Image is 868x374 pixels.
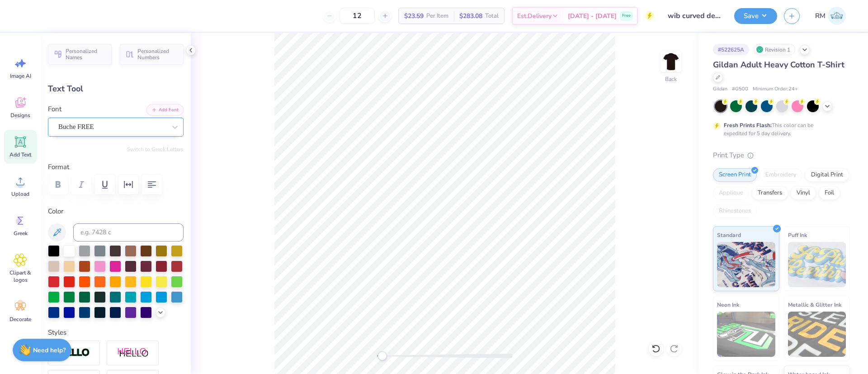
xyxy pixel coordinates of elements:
[117,347,149,359] img: Shadow
[48,104,61,114] label: Font
[732,85,748,93] span: # G500
[752,186,788,200] div: Transfers
[48,206,184,217] label: Color
[815,11,826,21] span: RM
[73,223,184,241] input: e.g. 7428 c
[146,104,184,116] button: Add Font
[724,121,835,137] div: This color can be expedited for 5 day delivery.
[10,72,31,80] span: Image AI
[340,8,375,24] input: – –
[48,162,184,172] label: Format
[753,85,798,93] span: Minimum Order: 24 +
[717,312,775,357] img: Neon Ink
[713,150,850,161] div: Print Type
[759,168,802,182] div: Embroidery
[788,300,841,309] span: Metallic & Glitter Ink
[717,242,775,287] img: Standard
[662,52,680,71] img: Back
[33,346,66,355] strong: Need help?
[568,11,617,21] span: [DATE] - [DATE]
[58,348,90,358] img: Stroke
[48,327,66,338] label: Styles
[10,112,30,119] span: Designs
[665,75,677,83] div: Back
[788,242,846,287] img: Puff Ink
[717,230,741,240] span: Standard
[713,186,749,200] div: Applique
[791,186,816,200] div: Vinyl
[713,59,844,70] span: Gildan Adult Heavy Cotton T-Shirt
[661,7,727,25] input: Untitled Design
[805,168,849,182] div: Digital Print
[828,7,846,25] img: Roberta Manuel
[426,11,448,21] span: Per Item
[622,13,631,19] span: Free
[9,316,31,323] span: Decorate
[377,351,387,360] div: Accessibility label
[819,186,840,200] div: Foil
[137,48,178,61] span: Personalized Numbers
[517,11,552,21] span: Est. Delivery
[11,190,29,198] span: Upload
[404,11,424,21] span: $23.59
[713,44,749,55] div: # 522625A
[485,11,499,21] span: Total
[788,230,807,240] span: Puff Ink
[66,48,106,61] span: Personalized Names
[459,11,482,21] span: $283.08
[48,83,184,95] div: Text Tool
[127,146,184,153] button: Switch to Greek Letters
[724,122,772,129] strong: Fresh Prints Flash:
[713,85,727,93] span: Gildan
[811,7,850,25] a: RM
[734,8,777,24] button: Save
[717,300,739,309] span: Neon Ink
[754,44,795,55] div: Revision 1
[5,269,35,284] span: Clipart & logos
[48,44,112,65] button: Personalized Names
[713,204,757,218] div: Rhinestones
[120,44,184,65] button: Personalized Numbers
[9,151,31,158] span: Add Text
[713,168,757,182] div: Screen Print
[14,230,28,237] span: Greek
[788,312,846,357] img: Metallic & Glitter Ink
